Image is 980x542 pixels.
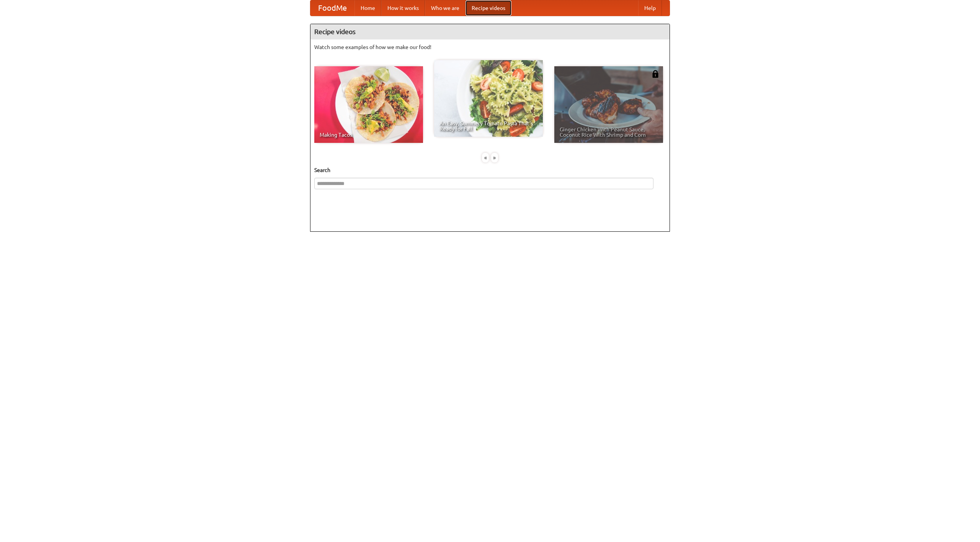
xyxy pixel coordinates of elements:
h4: Recipe videos [310,24,670,39]
a: Who we are [425,0,465,16]
a: An Easy, Summery Tomato Pasta That's Ready for Fall [434,60,543,137]
a: Making Tacos [314,66,423,143]
h5: Search [314,166,666,174]
img: 483408.png [652,70,659,78]
p: Watch some examples of how we make our food! [314,43,666,51]
span: An Easy, Summery Tomato Pasta That's Ready for Fall [439,121,537,131]
div: « [482,153,489,162]
a: Recipe videos [465,0,511,16]
a: Home [354,0,381,16]
a: How it works [381,0,425,16]
a: Help [638,0,662,16]
a: FoodMe [310,0,354,16]
span: Making Tacos [320,132,418,138]
div: » [491,153,498,162]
